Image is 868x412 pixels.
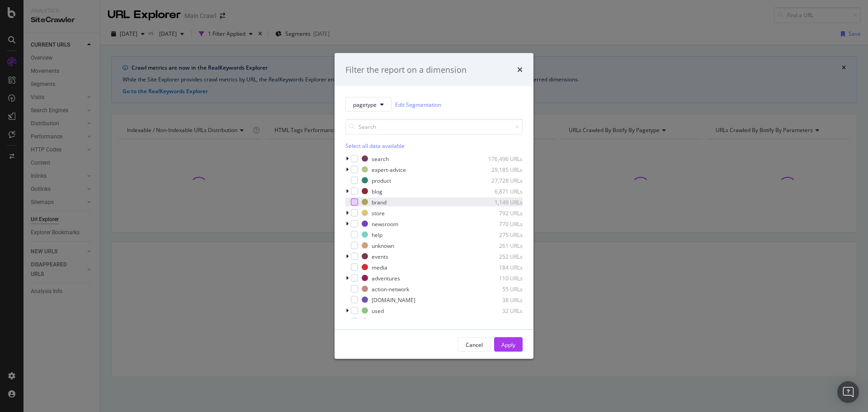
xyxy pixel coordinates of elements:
div: adventures [372,274,400,282]
div: 261 URLs [478,242,523,249]
button: pagetype [345,97,392,112]
div: Apply [501,341,515,348]
div: 184 URLs [478,263,523,271]
div: action-network [372,285,409,293]
div: 792 URLs [478,209,523,217]
div: expert-advice [372,166,406,173]
div: 275 URLs [478,231,523,238]
div: media [372,263,387,271]
div: 32 URLs [478,307,523,314]
div: Filter the report on a dimension [345,64,467,76]
div: unknown [372,242,394,249]
div: Select all data available [345,142,523,150]
div: modal [335,53,533,359]
div: 176,496 URLs [478,155,523,162]
div: 38 URLs [478,296,523,303]
div: membership [372,317,404,325]
div: 770 URLs [478,220,523,227]
div: Cancel [466,341,483,348]
div: brand [372,198,387,206]
div: 1,149 URLs [478,198,523,206]
div: 110 URLs [478,274,523,282]
input: Search [345,119,523,135]
div: Open Intercom Messenger [837,381,859,403]
div: blog [372,187,382,195]
a: Edit Segmentation [395,99,441,109]
div: product [372,176,391,184]
div: used [372,307,384,314]
div: [DOMAIN_NAME] [372,296,415,303]
div: events [372,252,388,260]
button: Cancel [458,337,491,352]
button: Apply [494,337,523,352]
div: times [517,64,523,76]
div: 27,728 URLs [478,176,523,184]
div: 6,871 URLs [478,187,523,195]
div: 29,185 URLs [478,166,523,173]
div: 252 URLs [478,252,523,260]
div: newsroom [372,220,398,227]
div: 55 URLs [478,285,523,293]
div: help [372,231,382,238]
div: search [372,155,389,162]
div: store [372,209,385,217]
div: 29 URLs [478,317,523,325]
span: pagetype [353,100,377,108]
